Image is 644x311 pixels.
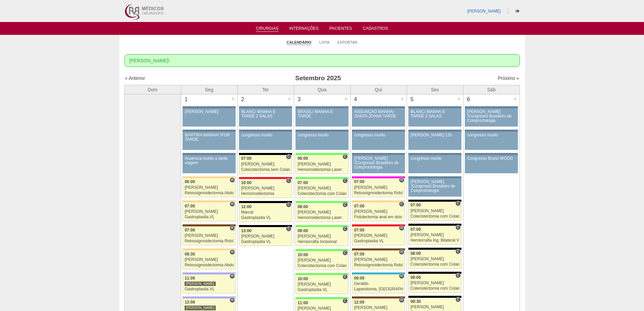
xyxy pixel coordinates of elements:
div: [PERSON_NAME] [410,305,459,309]
a: C 12:00 Marcal Gastroplastia VL [239,203,292,222]
div: [PERSON_NAME] [297,258,347,263]
a: C 07:00 [PERSON_NAME] Colecistectomia sem Colangiografia VL [239,155,292,174]
div: Key: Aviso [295,130,348,132]
div: Key: Aviso [352,106,405,108]
div: Retossigmoidectomia Abdominal VL [185,263,234,267]
div: Key: Blanc [239,153,292,155]
a: Ausencia murilo a tarde viagem [183,155,235,173]
a: Exportar [337,40,358,45]
span: Consultório [342,226,348,231]
span: 09:00 [354,276,364,281]
a: C 08:00 [PERSON_NAME] Hemorroidectomia Laser [295,203,348,222]
span: Consultório [286,154,291,159]
div: Colecistectomia com Colangiografia VL [410,286,459,291]
div: Colecistectomia com Colangiografia VL [410,214,459,219]
div: Key: Aviso [408,153,461,155]
div: Key: Blanc [408,200,461,202]
a: C 10:00 [PERSON_NAME] Colecistectomia com Colangiografia VL [295,251,348,270]
div: + [400,94,405,103]
span: 07:00 [354,204,364,208]
div: Hemorroidectomia Laser [297,216,347,220]
span: Consultório [342,250,348,256]
a: Pacientes [329,26,352,33]
a: C 08:00 [PERSON_NAME] Colecistectomia com Colangiografia VL [408,250,461,269]
div: 1 [181,94,192,105]
div: Key: Aviso [408,130,461,132]
div: Key: Brasil [295,273,348,275]
div: Key: Brasil [295,201,348,203]
a: C 06:00 [PERSON_NAME] Hemorroidectomia Laser [295,155,348,174]
a: C 09:00 [PERSON_NAME] Herniorrafia Incisional [295,227,348,246]
div: [PERSON_NAME] [410,281,459,285]
div: [PERSON_NAME] [410,233,459,237]
div: Key: Brasil [295,177,348,179]
a: congresso murilo [239,132,292,150]
div: Gastroplastia VL [297,288,347,292]
a: C 07:00 [PERSON_NAME] Colecistectomia com Colangiografia VL [408,202,461,221]
span: 07:00 [410,203,421,207]
div: Key: Christóvão da Gama [183,296,235,298]
div: Gastroplastia VL [354,239,403,243]
span: Hospital [230,177,235,183]
div: [PERSON_NAME] [185,209,234,214]
div: Key: Aviso [239,106,292,108]
a: H 11:00 [PERSON_NAME] Gastroplastia VL [183,274,235,293]
a: BLANC/ MANHÃ E TARDE 2 SALAS [408,108,461,127]
div: Key: Blanc [239,201,292,203]
th: Sáb [463,85,520,94]
div: BARTIRA MANHÃ/ IFOR TARDE [185,133,233,142]
div: Key: Blanc [408,272,461,274]
div: Key: Blanc [408,296,461,298]
span: 07:00 [354,228,364,232]
div: Key: Aviso [352,153,405,155]
div: Key: Aviso [183,153,235,155]
span: 07:00 [297,180,308,185]
div: + [456,94,462,103]
a: « Anterior [125,75,145,81]
span: 07:00 [354,179,364,184]
span: Hospital [399,273,404,279]
div: Key: Brasil [295,297,348,299]
span: 13:00 [241,228,252,233]
div: [PERSON_NAME] /Congresso Brasileiro de Coloproctologia [354,156,403,170]
span: Hospital [399,177,404,183]
div: [PERSON_NAME] [297,234,347,239]
div: [PERSON_NAME] [410,209,459,213]
span: Consultório [455,201,460,206]
div: Herniorrafia Ing. Bilateral VL [410,238,459,243]
span: 09:30 [410,299,421,304]
div: Colecistectomia com Colangiografia VL [410,262,459,267]
div: Key: Santa Joana [183,224,235,226]
div: Key: Aviso [183,106,235,108]
span: 08:00 [410,251,421,256]
a: Congresso Bruno WGDD [465,155,518,173]
div: Key: Santa Joana [352,248,405,250]
span: 06:00 [297,156,308,161]
div: Key: Pro Matre [352,176,405,178]
a: H 07:00 [PERSON_NAME] Retossigmoidectomia Robótica [183,226,235,245]
span: 07:00 [354,252,364,257]
div: [PERSON_NAME] [241,162,290,166]
div: [PERSON_NAME] [297,282,347,287]
span: Hospital [230,249,235,255]
div: [PERSON_NAME] [297,186,347,191]
div: [PERSON_NAME] [241,234,290,239]
div: Colecistectomia com Colangiografia VL [297,192,347,196]
a: BRASIL/ MANHÃ E TARDE [295,108,348,127]
a: Lista [319,40,330,45]
div: [PERSON_NAME] [185,110,233,114]
div: Key: Blanc [408,248,461,250]
div: Key: Christóvão da Gama [183,272,235,274]
div: Gastroplastia VL [241,216,290,220]
div: Key: Brasil [295,225,348,227]
span: Consultório [286,202,291,207]
span: 09:00 [410,275,421,280]
div: Congresso Bruno WGDD [467,156,516,161]
a: H 07:00 [PERSON_NAME] Retossigmoidectomia Robótica [352,178,405,197]
a: Calendário [287,40,311,45]
div: Key: Brasil [295,153,348,155]
span: 13:00 [185,300,195,305]
div: [PERSON_NAME] /Congresso Brasileiro de Coloproctologia [467,110,516,123]
a: H 06:00 [PERSON_NAME] Retossigmoidectomia Abdominal VL [183,178,235,197]
div: [PERSON_NAME] [185,281,216,286]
